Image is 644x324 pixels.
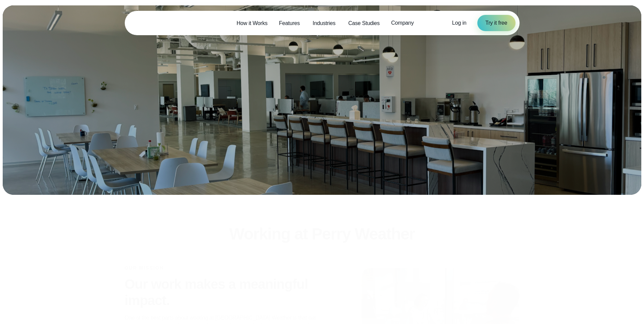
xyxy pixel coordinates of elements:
[237,19,268,27] span: How it Works
[485,19,507,27] span: Try it free
[452,19,466,27] a: Log in
[348,19,380,27] span: Case Studies
[452,20,466,26] span: Log in
[342,16,385,30] a: Case Studies
[477,15,516,31] a: Try it free
[313,19,335,27] span: Industries
[391,19,414,27] span: Company
[231,16,273,30] a: How it Works
[279,19,300,27] span: Features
